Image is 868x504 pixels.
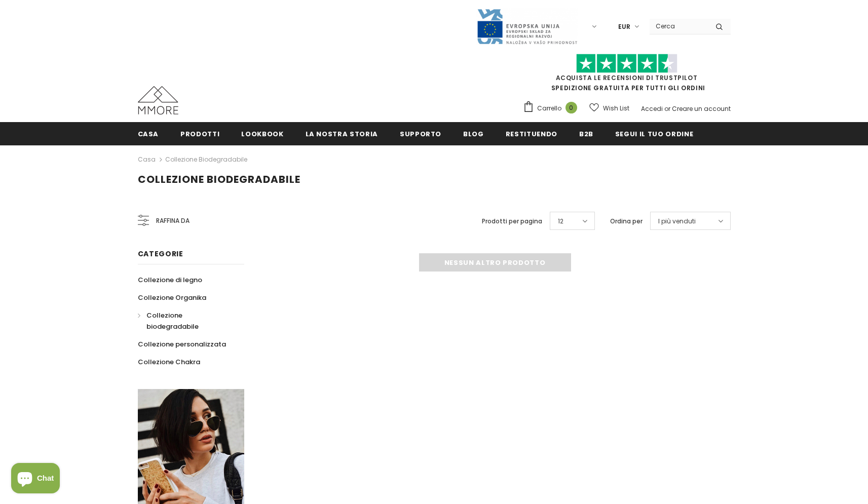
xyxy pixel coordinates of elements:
a: Collezione biodegradabile [165,155,247,164]
span: Collezione biodegradabile [138,172,300,186]
a: Collezione di legno [138,271,202,289]
span: SPEDIZIONE GRATUITA PER TUTTI GLI ORDINI [523,58,731,92]
span: Categorie [138,249,183,259]
a: Blog [463,122,484,145]
a: Acquista le recensioni di TrustPilot [556,73,698,82]
inbox-online-store-chat: Shopify online store chat [8,463,63,496]
span: B2B [579,129,593,139]
a: Wish List [589,99,629,117]
span: Carrello [537,103,561,113]
a: Accedi [641,104,663,113]
a: Lookbook [241,122,283,145]
span: Blog [463,129,484,139]
img: Casi MMORE [138,86,178,114]
a: B2B [579,122,593,145]
img: Fidati di Pilot Stars [576,54,677,73]
a: Restituendo [506,122,557,145]
span: Collezione di legno [138,275,202,285]
span: supporto [400,129,441,139]
span: 12 [558,216,563,226]
span: Collezione personalizzata [138,339,226,349]
img: Javni Razpis [476,8,578,45]
a: Casa [138,122,159,145]
span: Collezione Chakra [138,357,200,367]
span: Segui il tuo ordine [615,129,693,139]
span: I più venduti [658,216,696,226]
a: Javni Razpis [476,22,578,30]
span: Restituendo [506,129,557,139]
a: La nostra storia [306,122,378,145]
a: Collezione Chakra [138,353,200,371]
label: Ordina per [610,216,643,226]
span: or [664,104,670,113]
span: Lookbook [241,129,283,139]
label: Prodotti per pagina [482,216,542,226]
a: Collezione Organika [138,289,206,306]
a: Creare un account [672,104,731,113]
input: Search Site [650,19,708,33]
a: Carrello 0 [523,101,582,116]
span: Casa [138,129,159,139]
span: Collezione biodegradabile [146,311,199,331]
span: Raffina da [156,215,190,226]
a: Collezione personalizzata [138,335,226,353]
span: EUR [618,22,630,32]
a: Segui il tuo ordine [615,122,693,145]
a: Casa [138,153,156,166]
span: Collezione Organika [138,293,206,302]
a: supporto [400,122,441,145]
a: Prodotti [180,122,219,145]
span: Prodotti [180,129,219,139]
a: Collezione biodegradabile [138,306,233,335]
span: La nostra storia [306,129,378,139]
span: 0 [565,102,577,113]
span: Wish List [603,103,629,113]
